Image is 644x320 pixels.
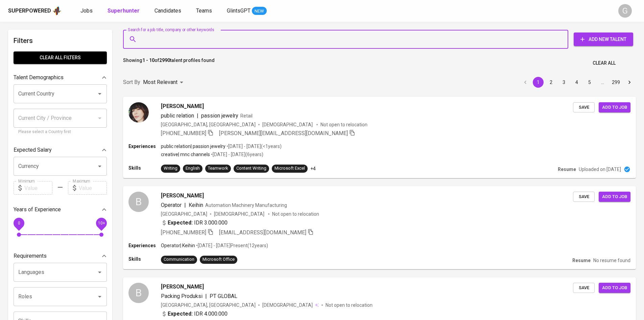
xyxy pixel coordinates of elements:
[128,256,161,262] p: Skills
[252,8,267,15] span: NEW
[624,77,635,88] button: Go to next page
[573,102,595,113] button: Save
[227,7,267,15] a: GlintsGPT NEW
[24,181,52,195] input: Value
[161,242,195,249] p: Operator | Keihin
[573,192,595,202] button: Save
[161,130,206,136] span: [PHONE_NUMBER]
[599,102,630,113] button: Add to job
[95,89,104,99] button: Open
[219,130,348,136] span: [PERSON_NAME][EMAIL_ADDRESS][DOMAIN_NAME]
[602,193,627,201] span: Add to job
[210,293,237,299] span: PT GLOBAL
[208,165,228,172] div: Teamwork
[8,6,62,16] a: Superpoweredapp logo
[18,129,102,135] p: Please select a Country first
[154,7,181,14] span: Candidates
[610,77,622,88] button: Go to page 299
[572,257,591,264] p: Resume
[128,102,149,123] img: 7f59d2b748bf1cbe05ef55514d3eb8cb.jpg
[164,165,177,172] div: Writing
[326,302,373,308] p: Not open to relocation
[574,33,633,46] button: Add New Talent
[275,165,305,172] div: Microsoft Excel
[571,77,582,88] button: Go to page 4
[196,7,212,14] span: Teams
[579,166,621,173] p: Uploaded on [DATE]
[14,249,107,263] div: Requirements
[95,268,104,277] button: Open
[186,165,200,172] div: English
[18,221,20,226] span: 0
[123,97,636,178] a: [PERSON_NAME]public relation|passion jewelryRetail[GEOGRAPHIC_DATA], [GEOGRAPHIC_DATA][DEMOGRAPHI...
[98,221,105,226] span: 10+
[262,121,314,128] span: [DEMOGRAPHIC_DATA]
[593,257,630,264] p: No resume found
[599,283,630,293] button: Add to job
[79,181,107,195] input: Value
[184,201,186,209] span: |
[159,58,170,63] b: 2990
[161,121,256,128] div: [GEOGRAPHIC_DATA], [GEOGRAPHIC_DATA]
[168,219,193,227] b: Expected:
[196,7,213,15] a: Teams
[14,206,61,214] p: Years of Experience
[80,7,93,14] span: Jobs
[14,146,52,154] p: Expected Salary
[310,165,316,172] p: +4
[558,77,569,88] button: Go to page 3
[272,211,319,217] p: Not open to relocation
[533,77,544,88] button: page 1
[558,166,576,173] p: Resume
[161,151,210,158] p: creative | mnc channels
[161,283,204,291] span: [PERSON_NAME]
[602,104,627,111] span: Add to job
[128,143,161,150] p: Experiences
[205,202,287,208] span: Automation Machinery Manufacturing
[618,4,632,18] div: G
[519,77,636,88] nav: pagination navigation
[52,6,62,16] img: app logo
[161,219,228,227] div: IDR 3.000.000
[161,192,204,200] span: [PERSON_NAME]
[590,57,618,69] button: Clear All
[219,229,306,236] span: [EMAIL_ADDRESS][DOMAIN_NAME]
[128,283,149,303] div: B
[161,211,207,217] div: [GEOGRAPHIC_DATA]
[154,7,183,15] a: Candidates
[142,58,154,63] b: 1 - 10
[161,293,202,299] span: Packing Produksi
[579,35,628,44] span: Add New Talent
[143,78,177,86] p: Most Relevant
[576,193,591,201] span: Save
[597,79,608,86] div: …
[227,7,251,14] span: GlintsGPT
[161,202,182,208] span: Operator
[593,59,616,67] span: Clear All
[161,302,256,308] div: [GEOGRAPHIC_DATA], [GEOGRAPHIC_DATA]
[262,302,314,308] span: [DEMOGRAPHIC_DATA]
[161,102,204,110] span: [PERSON_NAME]
[602,284,627,292] span: Add to job
[161,229,206,236] span: [PHONE_NUMBER]
[128,192,149,212] div: B
[95,292,104,301] button: Open
[576,104,591,111] span: Save
[14,252,47,260] p: Requirements
[164,256,194,263] div: Communication
[584,77,595,88] button: Go to page 5
[143,76,186,89] div: Most Relevant
[197,112,198,120] span: |
[195,242,268,249] p: • [DATE] - [DATE] Present ( 12 years )
[14,35,107,46] h6: Filters
[161,143,225,150] p: public relation | passion jewelry
[123,57,215,69] p: Showing of talent profiles found
[80,7,94,15] a: Jobs
[599,192,630,202] button: Add to job
[128,242,161,249] p: Experiences
[123,78,140,86] p: Sort By
[225,143,282,150] p: • [DATE] - [DATE] ( <1 years )
[201,112,238,119] span: passion jewelry
[240,113,253,119] span: Retail
[161,310,228,318] div: IDR 4.000.000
